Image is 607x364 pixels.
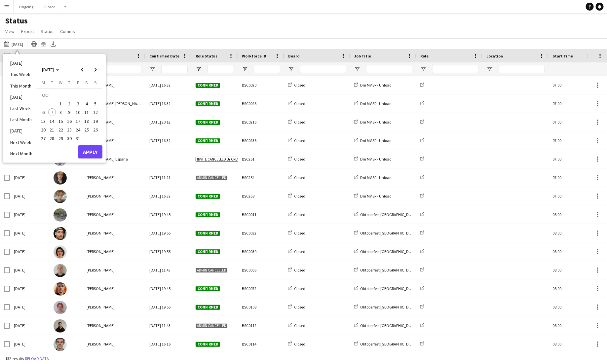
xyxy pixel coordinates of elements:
button: 09-10-2025 [65,108,74,117]
li: Next Month [6,148,36,159]
button: 27-10-2025 [39,134,48,143]
button: 25-10-2025 [82,126,91,134]
span: Closed [294,249,305,254]
div: BSC0108 [238,298,284,316]
span: F [77,80,79,86]
span: Dni MV SR - Unload [360,138,392,143]
button: 23-10-2025 [65,126,74,134]
div: 07:00 [549,150,595,168]
a: Closed [288,83,305,88]
span: 29 [57,134,65,142]
span: Start Time [552,54,573,58]
button: 18-10-2025 [82,117,91,125]
a: Closed [288,120,305,125]
a: Oktoberfest [GEOGRAPHIC_DATA] [354,323,417,328]
img: Marco Daniš [54,227,67,240]
span: 16 [65,117,73,125]
span: W [59,80,62,86]
div: BSC0032 [238,224,284,242]
span: Closed [294,138,305,143]
div: [DATE] [10,242,50,261]
button: Ongoing [14,0,39,13]
button: [DATE] [3,40,24,48]
span: Closed [294,101,305,106]
button: Apply [78,145,102,159]
button: Open Filter Menu [242,66,248,72]
a: Closed [288,323,305,328]
span: [PERSON_NAME] [87,323,115,328]
span: Confirmed [196,138,220,143]
div: BSC0011 [238,205,284,224]
li: Last Month [6,114,36,125]
span: [PERSON_NAME] España [87,157,128,162]
a: Closed [288,231,305,236]
a: Oktoberfest [GEOGRAPHIC_DATA] [354,249,417,254]
span: 8 [57,108,65,116]
app-action-btn: Crew files as ZIP [40,40,48,48]
span: [PERSON_NAME] [PERSON_NAME] [87,101,143,106]
a: Closed [288,157,305,162]
span: 28 [48,134,56,142]
div: 07:00 [549,131,595,150]
span: 11 [83,108,91,116]
div: [DATE] [10,224,50,242]
span: [PERSON_NAME] [87,249,115,254]
div: [DATE] 11:43 [145,316,192,335]
a: Closed [288,138,305,143]
span: Closed [294,212,305,217]
span: 31 [74,134,82,142]
img: Marián Belány [54,208,67,222]
img: Ondrej Musil [54,301,67,314]
button: Previous month [76,63,89,76]
span: Oktoberfest [GEOGRAPHIC_DATA] [360,231,417,236]
input: Workforce ID Filter Input [254,65,280,73]
input: Job Title Filter Input [366,65,412,73]
a: Oktoberfest [GEOGRAPHIC_DATA] [354,342,417,346]
button: 10-10-2025 [74,108,82,117]
button: 12-10-2025 [91,108,100,117]
span: Confirmed [196,194,220,199]
td: OCT [39,91,100,99]
div: [DATE] [10,316,50,335]
div: [DATE] 19:45 [145,279,192,298]
input: Name Filter Input [98,65,141,73]
button: Open Filter Menu [420,66,426,72]
button: 24-10-2025 [74,126,82,134]
button: 26-10-2025 [91,126,100,134]
div: [DATE] [10,261,50,279]
div: BSC0216 [238,113,284,131]
input: Board Filter Input [300,65,346,73]
button: 22-10-2025 [57,126,65,134]
a: Dni MV SR - Unload [354,194,392,199]
span: 9 [65,108,73,116]
span: Confirmed [196,120,220,125]
div: [DATE] [10,335,50,353]
span: Oktoberfest [GEOGRAPHIC_DATA] [360,305,417,309]
a: Closed [288,101,305,106]
span: 27 [39,134,47,142]
button: Open Filter Menu [149,66,155,72]
span: 6 [39,108,47,116]
span: Confirmed [196,212,220,217]
span: T [51,80,53,86]
a: Oktoberfest [GEOGRAPHIC_DATA] [354,286,417,291]
span: Closed [294,231,305,236]
button: 04-10-2025 [82,99,91,108]
a: View [3,27,17,36]
div: [DATE] 11:43 [145,261,192,279]
span: Closed [294,83,305,88]
div: [DATE] 20:12 [145,113,192,131]
span: Closed [294,157,305,162]
input: Confirmed Date Filter Input [161,65,188,73]
div: [DATE] 19:55 [145,224,192,242]
button: 20-10-2025 [39,126,48,134]
span: 4 [83,100,91,108]
button: Closed [39,0,61,13]
span: 7 [48,108,56,116]
div: BSC251 [238,150,284,168]
div: BSC254 [238,168,284,187]
button: 31-10-2025 [74,134,82,143]
span: 21 [48,126,56,134]
div: [DATE] 16:32 [145,94,192,113]
span: 14 [48,117,56,125]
